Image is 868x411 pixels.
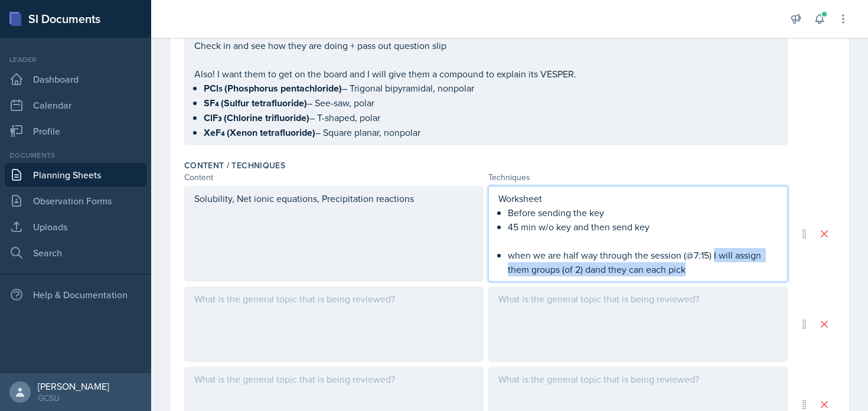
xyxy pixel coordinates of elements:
[204,126,315,139] strong: XeF₄ (Xenon tetrafluoride)
[498,191,778,206] p: Worksheet
[508,206,778,220] p: Before sending the key
[38,392,109,404] div: GCSU
[488,171,788,184] div: Techniques
[194,38,778,53] p: Check in and see how they are doing + pass out question slip
[5,54,146,65] div: Leader
[508,220,778,234] p: 45 min w/o key and then send key
[5,93,146,117] a: Calendar
[5,283,146,306] div: Help & Documentation
[5,67,146,91] a: Dashboard
[204,81,778,96] p: – Trigonal bipyramidal, nonpolar
[194,191,474,206] p: Solubility, Net ionic equations, Precipitation reactions
[204,110,778,125] p: – T-shaped, polar
[5,189,146,213] a: Observation Forms
[204,125,778,140] p: – Square planar, nonpolar
[184,159,285,171] label: Content / Techniques
[5,241,146,265] a: Search
[508,248,778,276] p: when we are half way through the session (@7:15) I will assign them groups (of 2) dand they can e...
[5,150,146,161] div: Documents
[5,163,146,187] a: Planning Sheets
[204,81,342,95] strong: PCl₅ (Phosphorus pentachloride)
[204,96,778,110] p: – See-saw, polar
[5,215,146,239] a: Uploads
[194,67,778,81] p: Also! I want them to get on the board and I will give them a compound to explain its VESPER.
[38,380,109,392] div: [PERSON_NAME]
[204,96,307,110] strong: SF₄ (Sulfur tetrafluoride)
[5,119,146,143] a: Profile
[184,171,484,184] div: Content
[204,111,309,125] strong: ClF₃ (Chlorine trifluoride)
